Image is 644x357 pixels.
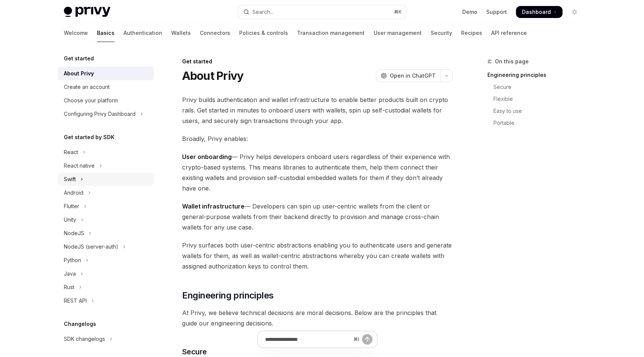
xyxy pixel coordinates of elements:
div: Swift [64,175,76,184]
button: Toggle SDK changelogs section [58,332,154,346]
span: Open in ChatGPT [390,72,436,79]
button: Toggle Python section [58,253,154,267]
span: — Developers can spin up user-centric wallets from the client or general-purpose wallets from the... [182,201,453,232]
a: Wallets [171,24,191,42]
img: light logo [64,7,110,17]
button: Open in ChatGPT [376,69,440,82]
div: Create an account [64,82,110,91]
div: Configuring Privy Dashboard [64,109,136,118]
a: User management [374,24,422,42]
button: Toggle Flutter section [58,199,154,213]
h5: Get started [64,54,94,63]
div: About Privy [64,69,94,78]
a: Security [431,24,452,42]
a: Connectors [200,24,230,42]
span: Engineering principles [182,289,274,301]
div: NodeJS (server-auth) [64,242,118,251]
h5: Get started by SDK [64,133,115,142]
button: Toggle NodeJS (server-auth) section [58,240,154,253]
a: Authentication [124,24,162,42]
div: SDK changelogs [64,334,105,343]
span: On this page [495,57,529,66]
button: Toggle dark mode [569,6,581,18]
button: Toggle Unity section [58,213,154,226]
button: Toggle Java section [58,267,154,280]
button: Toggle Android section [58,186,154,199]
a: Transaction management [297,24,365,42]
a: Support [486,8,507,16]
div: Choose your platform [64,96,118,105]
div: React [64,148,78,157]
div: Unity [64,215,76,224]
span: Privy surfaces both user-centric abstractions enabling you to authenticate users and generate wal... [182,240,453,271]
div: Rust [64,283,74,292]
strong: User onboarding [182,153,232,160]
h1: About Privy [182,69,244,82]
a: Policies & controls [239,24,288,42]
a: Easy to use [487,105,587,117]
div: Flutter [64,202,79,211]
span: Dashboard [522,8,551,16]
a: Flexible [487,93,587,105]
a: Choose your platform [58,94,154,107]
button: Toggle REST API section [58,294,154,307]
a: API reference [491,24,527,42]
button: Send message [362,334,373,345]
button: Toggle React section [58,145,154,159]
div: Java [64,269,76,278]
strong: Wallet infrastructure [182,202,244,210]
a: Welcome [64,24,88,42]
span: Privy builds authentication and wallet infrastructure to enable better products built on crypto r... [182,94,453,126]
button: Toggle Configuring Privy Dashboard section [58,107,154,121]
a: Demo [462,8,477,16]
button: Toggle NodeJS section [58,226,154,240]
a: Engineering principles [487,69,587,81]
a: Portable [487,117,587,129]
div: Search... [252,7,273,16]
div: REST API [64,296,87,305]
div: Android [64,188,83,197]
div: Python [64,256,81,265]
a: Dashboard [516,6,563,18]
button: Open search [238,5,406,19]
span: — Privy helps developers onboard users regardless of their experience with crypto-based systems. ... [182,151,453,193]
input: Ask a question... [265,331,350,348]
a: Create an account [58,80,154,94]
button: Toggle Swift section [58,172,154,186]
h5: Changelogs [64,319,96,328]
span: ⌘ K [394,9,402,15]
span: At Privy, we believe technical decisions are moral decisions. Below are the principles that guide... [182,307,453,328]
button: Toggle React native section [58,159,154,172]
div: React native [64,161,95,170]
div: NodeJS [64,229,84,238]
a: Basics [97,24,115,42]
a: Recipes [461,24,482,42]
a: About Privy [58,67,154,80]
div: Get started [182,58,453,65]
button: Toggle Rust section [58,280,154,294]
a: Secure [487,81,587,93]
span: Broadly, Privy enables: [182,133,453,144]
